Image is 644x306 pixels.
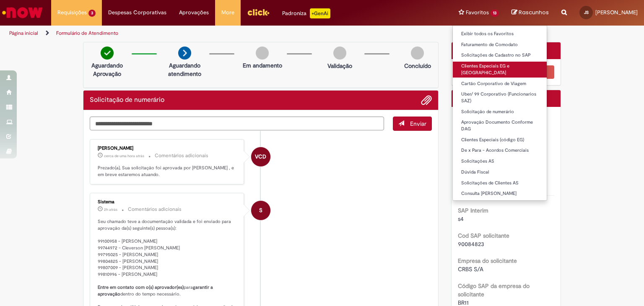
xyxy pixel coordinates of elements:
[410,120,426,127] span: Enviar
[56,30,118,36] a: Formulário de Atendimento
[108,8,166,17] span: Despesas Corporativas
[453,79,547,88] a: Cartão Corporativo de Viagem
[101,47,114,60] img: check-circle-green.png
[453,168,547,177] a: Dúvida Fiscal
[87,61,127,78] p: Aguardando Aprovação
[255,147,266,167] span: VCD
[221,8,234,17] span: More
[333,47,346,60] img: img-circle-grey.png
[453,90,547,105] a: Uber/ 99 Corporativo (Funcionarios SAZ)
[458,265,483,273] span: CRBS S/A
[453,40,547,49] a: Faturamento de Comodato
[595,9,638,16] span: [PERSON_NAME]
[164,61,205,78] p: Aguardando atendimento
[9,30,38,36] a: Página inicial
[251,147,270,166] div: Vitor Carvalho De Oliveira
[453,118,547,133] a: Aprovação Documento Conforme DAG
[458,215,464,223] span: s4
[466,8,489,17] span: Favoritos
[491,10,499,17] span: 13
[98,165,237,178] p: Prezado(a), Sua solicitação foi aprovada por [PERSON_NAME] , e em breve estaremos atuando.
[393,117,432,131] button: Enviar
[453,51,547,60] a: Solicitações de Cadastro no SAP
[421,95,432,106] button: Adicionar anexos
[251,201,270,220] div: System
[247,6,270,18] img: click_logo_yellow_360x200.png
[179,8,209,17] span: Aprovações
[98,200,237,205] div: Sistema
[519,8,549,16] span: Rascunhos
[88,10,96,17] span: 3
[453,146,547,155] a: De x Para - Acordos Comerciais
[452,42,561,59] div: Opções do Chamado
[104,207,117,212] span: 2h atrás
[310,8,330,18] p: +GenAi
[243,61,282,70] p: Em andamento
[458,240,484,248] span: 90084823
[453,157,547,166] a: Solicitações AS
[6,26,423,41] ul: Trilhas de página
[458,232,509,239] b: Cod SAP solicitante
[411,47,424,60] img: img-circle-grey.png
[98,146,237,151] div: [PERSON_NAME]
[453,62,547,77] a: Clientes Especiais EG e [GEOGRAPHIC_DATA]
[282,8,330,18] div: Padroniza
[178,47,191,60] img: arrow-next.png
[155,152,208,159] small: Comentários adicionais
[458,257,517,265] b: Empresa do solicitante
[327,62,352,70] p: Validação
[458,282,530,298] b: Código SAP da empresa do solicitante
[404,62,431,70] p: Concluído
[256,47,269,60] img: img-circle-grey.png
[453,107,547,117] a: Solicitação de numerário
[128,206,182,213] small: Comentários adicionais
[104,153,144,158] span: cerca de uma hora atrás
[90,117,384,131] textarea: Digite sua mensagem aqui...
[452,25,547,201] ul: Favoritos
[453,179,547,188] a: Solicitações de Clientes AS
[104,153,144,158] time: 28/08/2025 17:36:45
[1,4,44,21] img: ServiceNow
[458,207,488,214] b: SAP Interim
[98,284,214,297] b: garantir a aprovação
[453,135,547,145] a: Clientes Especiais (código EG)
[512,9,549,17] a: Rascunhos
[90,96,164,104] h2: Solicitação de numerário Histórico de tíquete
[453,189,547,198] a: Consulta [PERSON_NAME]
[584,10,589,15] span: JS
[104,207,117,212] time: 28/08/2025 17:08:22
[259,200,262,220] span: S
[453,29,547,39] a: Exibir todos os Favoritos
[98,284,184,290] b: Entre em contato com o(s) aprovador(es)
[57,8,87,17] span: Requisições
